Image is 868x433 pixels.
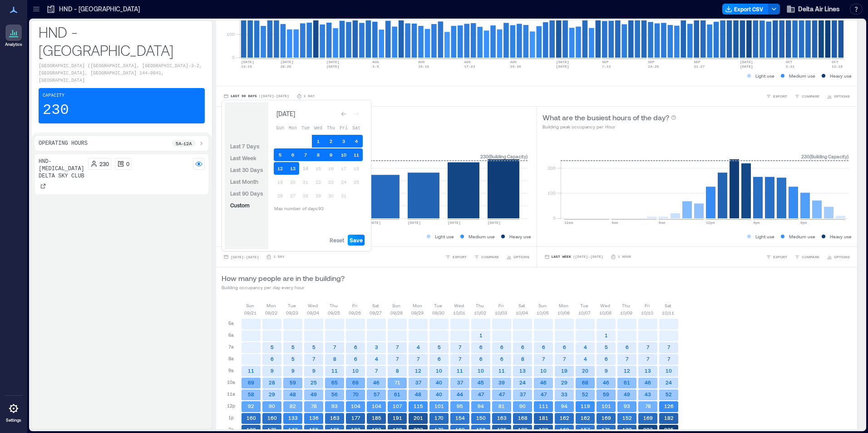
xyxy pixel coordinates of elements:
[228,200,252,211] button: Custom
[802,254,819,260] span: COMPARE
[582,379,588,385] text: 68
[230,190,263,197] span: Last 90 Days
[227,379,235,386] p: 10a
[350,162,363,175] button: 18
[578,309,591,316] p: 10/07
[39,158,84,180] p: HND-[MEDICAL_DATA] Delta Sky Club
[600,302,610,309] p: Wed
[59,5,140,14] p: HND - [GEOGRAPHIC_DATA]
[498,302,503,309] p: Fri
[415,379,422,385] text: 37
[350,148,363,161] button: 11
[547,190,555,196] tspan: 100
[479,356,483,362] text: 6
[228,153,258,163] button: Last Week
[542,344,545,350] text: 6
[556,60,569,64] text: [DATE]
[519,368,526,374] text: 13
[286,176,299,188] button: 20
[552,215,555,221] tspan: 0
[301,126,310,131] span: Tue
[222,284,345,291] p: Building occupancy per day every hour
[222,92,291,101] button: Last 90 Days |[DATE]-[DATE]
[510,60,517,64] text: AUG
[417,344,420,350] text: 4
[286,121,299,134] th: Monday
[474,309,486,316] p: 10/02
[418,60,425,64] text: AUG
[459,344,462,350] text: 7
[390,309,403,316] p: 09/28
[43,92,64,99] p: Capacity
[2,22,25,50] a: Analytics
[311,391,317,397] text: 49
[521,356,524,362] text: 8
[337,108,350,120] button: Go to previous month
[612,221,618,225] text: 4am
[561,379,567,385] text: 29
[3,398,25,426] a: Settings
[448,221,461,225] text: [DATE]
[438,356,441,362] text: 6
[352,302,357,309] p: Fri
[337,135,350,148] button: 3
[479,332,483,338] text: 1
[43,101,69,119] p: 230
[326,64,340,69] text: [DATE]
[459,356,462,362] text: 7
[314,126,322,131] span: Wed
[646,356,650,362] text: 7
[495,309,507,316] p: 10/03
[453,254,467,260] span: EXPORT
[624,379,630,385] text: 61
[667,344,671,350] text: 7
[325,189,337,202] button: 30
[6,418,21,423] p: Settings
[326,60,340,64] text: [DATE]
[308,302,318,309] p: Wed
[602,64,611,69] text: 7-13
[373,379,380,385] text: 46
[274,176,286,188] button: 19
[291,356,295,362] text: 5
[230,155,256,161] span: Last Week
[276,126,284,131] span: Sun
[793,92,821,101] button: COMPARE
[286,189,299,202] button: 27
[516,309,528,316] p: 10/04
[372,302,379,309] p: Sat
[624,368,630,374] text: 12
[559,302,568,309] p: Mon
[478,368,484,374] text: 10
[432,309,444,316] p: 09/30
[274,206,324,211] span: Max number of days: 93
[348,235,365,246] button: Save
[582,368,588,374] text: 20
[498,368,505,374] text: 11
[438,344,441,350] text: 5
[666,379,672,385] text: 24
[418,64,429,69] text: 10-16
[269,379,275,385] text: 28
[176,140,192,147] p: 5a - 12a
[228,188,265,199] button: Last 90 Days
[605,368,608,374] text: 9
[299,162,312,175] button: 14
[230,202,250,208] span: Custom
[564,221,573,225] text: 12am
[740,64,753,69] text: [DATE]
[312,368,316,374] text: 9
[330,236,344,244] span: Reset
[271,344,274,350] text: 5
[825,252,852,261] button: OPTIONS
[434,302,442,309] p: Tue
[265,309,277,316] p: 09/22
[802,93,819,99] span: COMPARE
[232,54,235,60] tspan: 0
[415,368,421,374] text: 12
[375,344,378,350] text: 3
[786,60,793,64] text: OCT
[457,379,464,385] text: 37
[228,320,234,327] p: 5a
[413,302,422,309] p: Mon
